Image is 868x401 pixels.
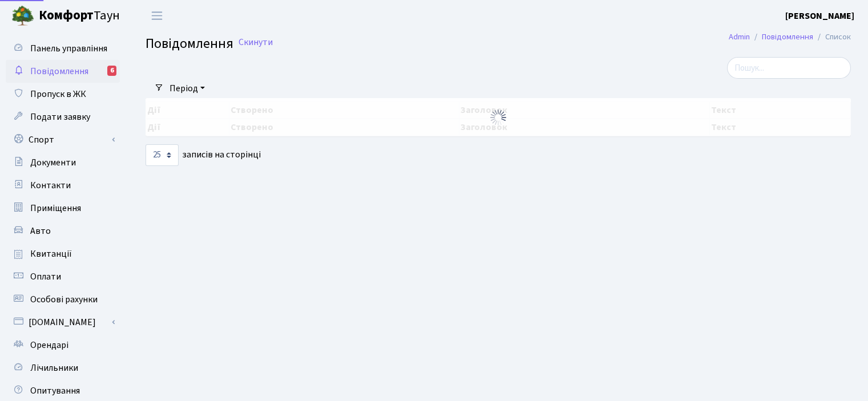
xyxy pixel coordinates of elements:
nav: breadcrumb [712,25,868,49]
a: Спорт [6,128,120,151]
a: Період [165,79,209,98]
a: Панель управління [6,37,120,60]
span: Панель управління [30,42,107,55]
span: Пропуск в ЖК [30,88,86,100]
span: Лічильники [30,362,78,374]
b: [PERSON_NAME] [785,10,854,22]
span: Авто [30,225,51,237]
li: Список [813,31,851,43]
a: Авто [6,220,120,242]
span: Особові рахунки [30,293,98,306]
a: Орендарі [6,334,120,357]
span: Орендарі [30,339,68,351]
img: logo.png [11,5,34,27]
span: Документи [30,156,76,169]
span: Квитанції [30,248,72,260]
a: Скинути [239,37,273,48]
img: Обробка... [489,108,507,127]
span: Опитування [30,384,80,397]
a: [DOMAIN_NAME] [6,311,120,334]
a: Повідомлення [762,31,813,43]
span: Повідомлення [30,65,88,78]
label: записів на сторінці [146,144,261,166]
a: Лічильники [6,357,120,379]
span: Подати заявку [30,111,90,123]
a: Контакти [6,174,120,197]
a: Квитанції [6,242,120,265]
a: Особові рахунки [6,288,120,311]
button: Переключити навігацію [143,6,171,25]
a: Повідомлення6 [6,60,120,83]
a: Документи [6,151,120,174]
a: Подати заявку [6,106,120,128]
input: Пошук... [727,57,851,79]
a: Приміщення [6,197,120,220]
select: записів на сторінці [146,144,179,166]
b: Комфорт [39,6,94,25]
a: Оплати [6,265,120,288]
span: Оплати [30,270,61,283]
a: [PERSON_NAME] [785,9,854,23]
div: 6 [107,66,116,76]
a: Admin [729,31,750,43]
span: Контакти [30,179,71,192]
span: Приміщення [30,202,81,214]
span: Таун [39,6,120,26]
a: Пропуск в ЖК [6,83,120,106]
span: Повідомлення [146,34,233,54]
